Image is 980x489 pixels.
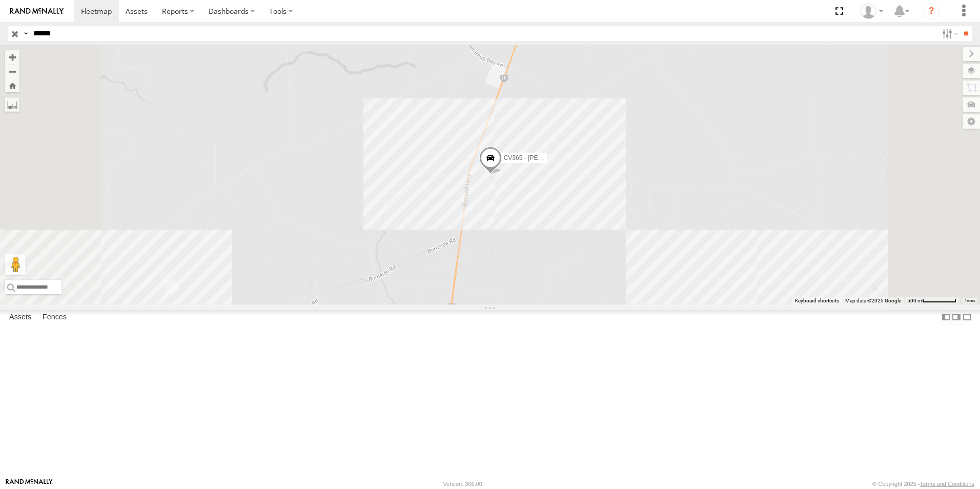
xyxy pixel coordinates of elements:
label: Dock Summary Table to the Left [941,310,951,325]
label: Assets [4,310,36,324]
span: 500 m [907,298,922,303]
label: Measure [5,97,19,112]
div: Version: 306.00 [443,481,482,487]
img: rand-logo.svg [10,8,64,15]
button: Drag Pegman onto the map to open Street View [5,254,26,275]
div: Graham Broom [857,4,887,19]
i: ? [923,3,940,19]
label: Dock Summary Table to the Right [951,310,962,325]
a: Terms (opens in new tab) [965,299,975,303]
label: Hide Summary Table [962,310,972,325]
button: Keyboard shortcuts [795,297,839,304]
button: Zoom in [5,50,19,64]
label: Search Filter Options [938,26,960,41]
button: Zoom Home [5,78,19,92]
a: Terms and Conditions [920,481,974,487]
label: Search Query [22,26,30,41]
button: Zoom out [5,64,19,78]
div: © Copyright 2025 - [872,481,974,487]
label: Fences [37,310,72,324]
a: Visit our Website [6,479,53,489]
span: CV365 - [PERSON_NAME] [504,154,579,161]
button: Map Scale: 500 m per 63 pixels [904,297,959,304]
label: Map Settings [963,114,980,129]
span: Map data ©2025 Google [845,298,901,303]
